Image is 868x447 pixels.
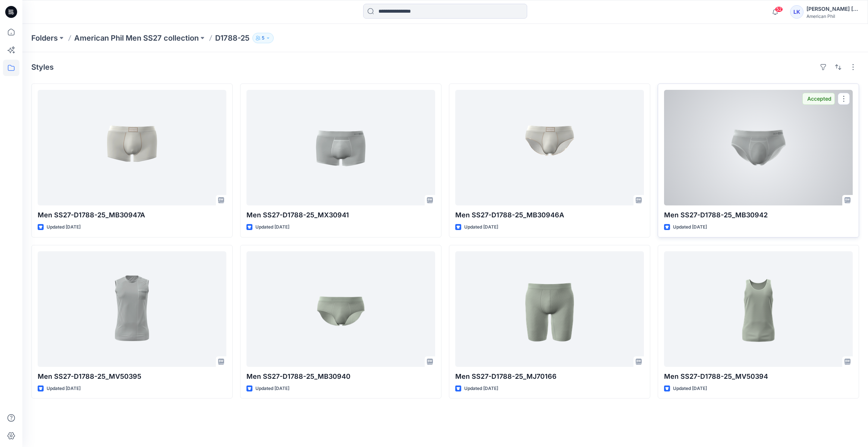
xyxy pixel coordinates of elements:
[255,223,289,231] p: Updated [DATE]
[246,210,435,220] p: Men SS27-D1788-25_MX30941
[74,33,199,43] a: American Phil Men SS27 collection
[255,385,289,393] p: Updated [DATE]
[775,6,783,12] span: 52
[664,371,853,382] p: Men SS27-D1788-25_MV50394
[455,251,644,367] a: Men SS27-D1788-25_MJ70166
[47,385,81,393] p: Updated [DATE]
[790,5,803,19] div: LK
[31,63,54,72] h4: Styles
[47,223,81,231] p: Updated [DATE]
[246,90,435,205] a: Men SS27-D1788-25_MX30941
[806,4,859,13] div: [PERSON_NAME] [PERSON_NAME]
[262,34,264,42] p: 5
[38,90,226,205] a: Men SS27-D1788-25_MB30947A
[38,371,226,382] p: Men SS27-D1788-25_MV50395
[464,385,498,393] p: Updated [DATE]
[806,13,859,19] div: American Phil
[252,33,274,43] button: 5
[664,210,853,220] p: Men SS27-D1788-25_MB30942
[38,251,226,367] a: Men SS27-D1788-25_MV50395
[215,33,249,43] p: D1788-25
[673,385,707,393] p: Updated [DATE]
[455,90,644,205] a: Men SS27-D1788-25_MB30946A
[38,210,226,220] p: Men SS27-D1788-25_MB30947A
[246,371,435,382] p: Men SS27-D1788-25_MB30940
[246,251,435,367] a: Men SS27-D1788-25_MB30940
[455,210,644,220] p: Men SS27-D1788-25_MB30946A
[464,223,498,231] p: Updated [DATE]
[664,251,853,367] a: Men SS27-D1788-25_MV50394
[31,33,58,43] a: Folders
[664,90,853,205] a: Men SS27-D1788-25_MB30942
[673,223,707,231] p: Updated [DATE]
[455,371,644,382] p: Men SS27-D1788-25_MJ70166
